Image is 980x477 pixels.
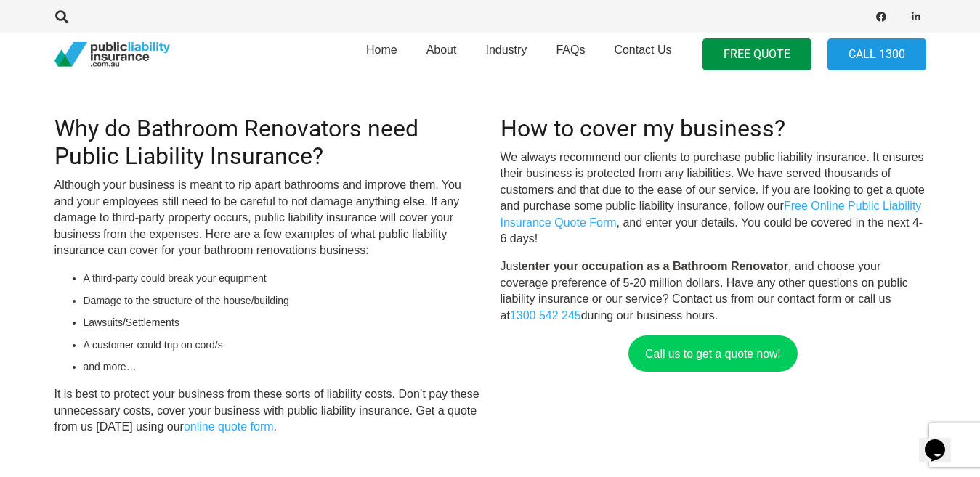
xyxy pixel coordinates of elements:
[54,115,480,171] h2: Why do Bathroom Renovators need Public Liability Insurance?
[906,7,926,27] a: LinkedIn
[54,177,480,258] p: Although your business is meant to rip apart bathrooms and improve them. You and your employees s...
[48,10,77,23] a: Search
[827,38,926,71] a: Call 1300
[366,44,397,56] span: Home
[522,260,788,272] strong: enter your occupation as a Bathroom Renovator
[614,44,671,56] span: Contact Us
[84,270,480,286] li: A third-party could break your equipment
[510,309,581,322] a: 1300 542 245
[628,335,797,372] a: Call us to get a quote now!
[501,200,922,228] a: Free Online Public Liability Insurance Quote Form
[54,386,480,435] p: It is best to protect your business from these sorts of liability costs. Don’t pay these unnecess...
[84,293,480,309] li: Damage to the structure of the house/building
[84,337,480,353] li: A customer could trip on cord/s
[471,28,541,81] a: Industry
[426,44,457,56] span: About
[501,150,926,247] p: We always recommend our clients to purchase public liability insurance. It ensures their business...
[919,419,965,462] iframe: chat widget
[84,314,480,330] li: Lawsuits/Settlements
[501,115,926,142] h2: How to cover my business?
[485,44,527,56] span: Industry
[702,38,811,71] a: FREE QUOTE
[352,28,412,81] a: Home
[412,28,471,81] a: About
[501,258,926,324] p: Just , and choose your coverage preference of 5-20 million dollars. Have any other questions on p...
[599,28,686,81] a: Contact Us
[541,28,599,81] a: FAQs
[556,44,585,56] span: FAQs
[84,359,480,375] li: and more…
[54,42,170,68] a: pli_logotransparent
[871,7,891,27] a: Facebook
[184,420,274,433] a: online quote form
